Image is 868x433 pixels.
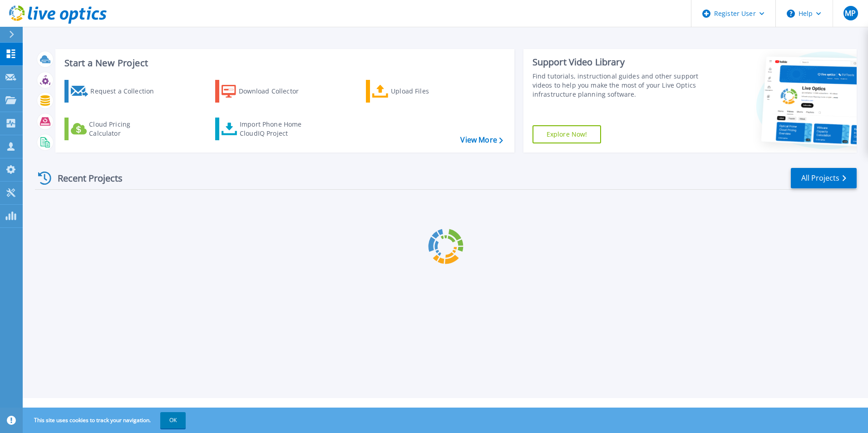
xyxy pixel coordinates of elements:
[791,168,857,188] a: All Projects
[160,412,186,428] button: OK
[533,56,702,68] div: Support Video Library
[533,125,602,143] a: Explore Now!
[239,82,311,100] div: Download Collector
[460,136,503,144] a: View More
[89,120,162,138] div: Cloud Pricing Calculator
[845,10,856,17] span: MP
[64,58,503,68] h3: Start a New Project
[64,80,166,103] a: Request a Collection
[240,120,311,138] div: Import Phone Home CloudIQ Project
[215,80,316,103] a: Download Collector
[391,82,464,100] div: Upload Files
[35,167,135,189] div: Recent Projects
[90,82,163,100] div: Request a Collection
[533,72,702,99] div: Find tutorials, instructional guides and other support videos to help you make the most of your L...
[64,118,166,140] a: Cloud Pricing Calculator
[25,412,186,428] span: This site uses cookies to track your navigation.
[366,80,467,103] a: Upload Files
